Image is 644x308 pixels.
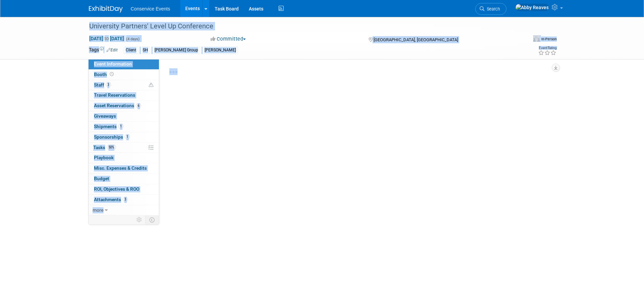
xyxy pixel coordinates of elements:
[169,71,177,73] img: loading...
[123,197,128,202] span: 3
[94,197,128,202] span: Attachments
[89,46,118,54] td: Tags
[107,145,116,150] span: 50%
[109,72,115,77] span: Booth not reserved yet
[87,20,517,32] div: University Partners' Level Up Conference
[136,103,141,108] span: 6
[152,47,200,54] div: [PERSON_NAME] Group
[94,165,147,171] span: Misc. Expenses & Credits
[134,215,145,224] td: Personalize Event Tab Strip
[533,36,540,42] img: Format-Inperson.png
[89,174,159,184] a: Budget
[89,122,159,132] a: Shipments1
[94,186,139,192] span: ROI, Objectives & ROO
[89,70,159,80] a: Booth
[89,35,124,42] span: [DATE] [DATE]
[89,143,159,153] a: Tasks50%
[125,134,130,139] span: 1
[93,145,116,150] span: Tasks
[145,215,159,224] td: Toggle Event Tabs
[202,47,238,54] div: [PERSON_NAME]
[89,80,159,90] a: Staff3
[89,195,159,205] a: Attachments3
[89,205,159,215] a: more
[94,103,141,108] span: Asset Reservations
[89,6,123,13] img: ExhibitDay
[94,61,132,67] span: Event Information
[131,6,170,11] span: Conservice Events
[94,82,111,88] span: Staff
[475,3,506,15] a: Search
[89,101,159,111] a: Asset Reservations6
[103,36,110,41] span: to
[124,47,138,54] div: Client
[89,59,159,69] a: Event Information
[94,176,109,181] span: Budget
[141,47,150,54] div: SH
[374,37,458,42] span: [GEOGRAPHIC_DATA], [GEOGRAPHIC_DATA]
[118,124,123,129] span: 1
[94,124,123,129] span: Shipments
[94,113,116,119] span: Giveaways
[208,35,248,43] button: Committed
[89,163,159,173] a: Misc. Expenses & Credits
[89,132,159,142] a: Sponsorships1
[89,90,159,100] a: Travel Reservations
[541,37,557,42] div: In-Person
[89,111,159,121] a: Giveaways
[106,48,118,52] a: Edit
[487,35,557,45] div: Event Format
[149,82,153,88] span: Potential Scheduling Conflict -- at least one attendee is tagged in another overlapping event.
[94,72,115,77] span: Booth
[94,134,130,140] span: Sponsorships
[89,184,159,194] a: ROI, Objectives & ROO
[106,82,111,87] span: 3
[94,92,135,98] span: Travel Reservations
[89,153,159,163] a: Playbook
[94,155,114,160] span: Playbook
[515,4,549,11] img: Abby Reaves
[538,46,556,50] div: Event Rating
[484,6,500,11] span: Search
[125,37,140,41] span: (4 days)
[93,207,103,213] span: more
